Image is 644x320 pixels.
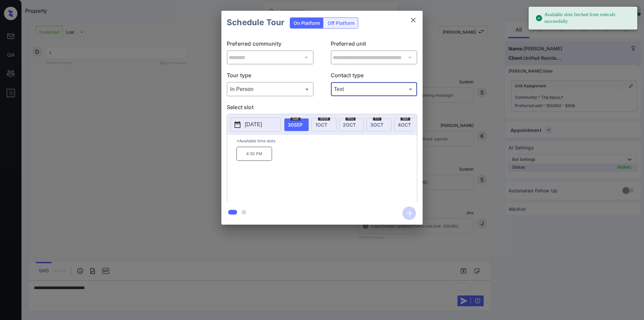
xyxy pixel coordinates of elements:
[284,118,309,131] div: date-select
[227,40,314,50] p: Preferred community
[221,11,290,34] h2: Schedule Tour
[228,84,312,95] div: In Person
[288,122,303,128] span: 30 SEP
[343,122,356,128] span: 2 OCT
[227,103,417,114] p: Select slot
[331,40,418,50] p: Preferred unit
[331,71,418,82] p: Contact type
[370,122,383,128] span: 3 OCT
[398,122,411,128] span: 4 OCT
[373,117,381,121] span: fri
[398,204,420,222] button: btn-next
[394,118,419,131] div: date-select
[236,135,417,147] p: *Available time slots
[318,117,330,121] span: wed
[339,118,364,131] div: date-select
[367,118,391,131] div: date-select
[290,18,323,28] div: On Platform
[407,13,420,27] button: close
[230,118,281,132] button: [DATE]
[290,117,301,121] span: tue
[535,9,632,28] div: Available slots fetched from rentcafe successfully
[332,84,416,95] div: Text
[312,118,336,131] div: date-select
[345,117,356,121] span: thu
[245,121,262,129] p: [DATE]
[236,147,272,161] p: 4:30 PM
[315,122,327,128] span: 1 OCT
[324,18,358,28] div: Off Platform
[227,71,314,82] p: Tour type
[400,117,410,121] span: sat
